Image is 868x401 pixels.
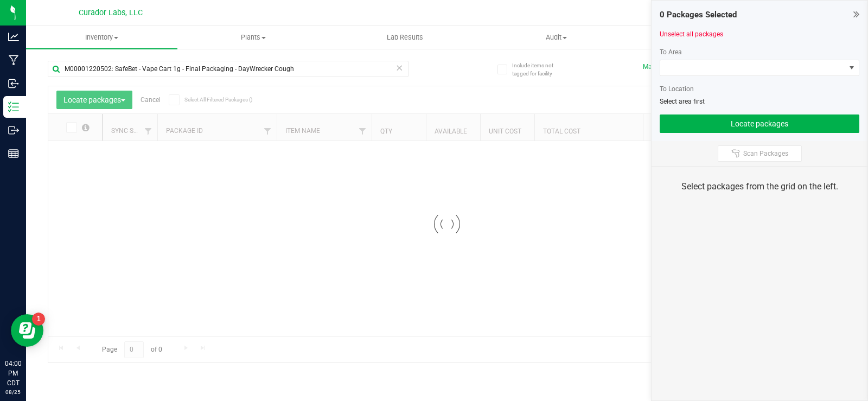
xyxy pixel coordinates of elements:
[660,98,705,105] span: Select area first
[48,61,409,77] input: Search Package ID, Item Name, SKU, Lot or Part Number...
[32,313,45,326] iframe: Resource center unread badge
[743,149,788,158] span: Scan Packages
[8,31,19,42] inline-svg: Analytics
[8,101,19,112] inline-svg: Inventory
[660,85,694,93] span: To Location
[8,55,19,66] inline-svg: Manufacturing
[26,33,177,42] span: Inventory
[395,61,403,75] span: Clear
[481,26,632,49] a: Audit
[8,148,19,159] inline-svg: Reports
[660,30,723,38] a: Unselect all packages
[178,33,328,42] span: Plants
[5,359,21,388] p: 04:00 PM CDT
[660,114,859,133] button: Locate packages
[8,78,19,89] inline-svg: Inbound
[665,180,854,193] div: Select packages from the grid on the left.
[643,62,708,72] button: Manage package tags
[718,145,802,162] button: Scan Packages
[372,33,438,42] span: Lab Results
[660,48,682,56] span: To Area
[5,388,21,396] p: 08/25
[512,61,566,78] span: Include items not tagged for facility
[11,314,43,347] iframe: Resource center
[329,26,481,49] a: Lab Results
[26,26,177,49] a: Inventory
[632,26,783,49] a: Inventory Counts
[177,26,329,49] a: Plants
[8,125,19,136] inline-svg: Outbound
[481,33,631,42] span: Audit
[79,8,143,17] span: Curador Labs, LLC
